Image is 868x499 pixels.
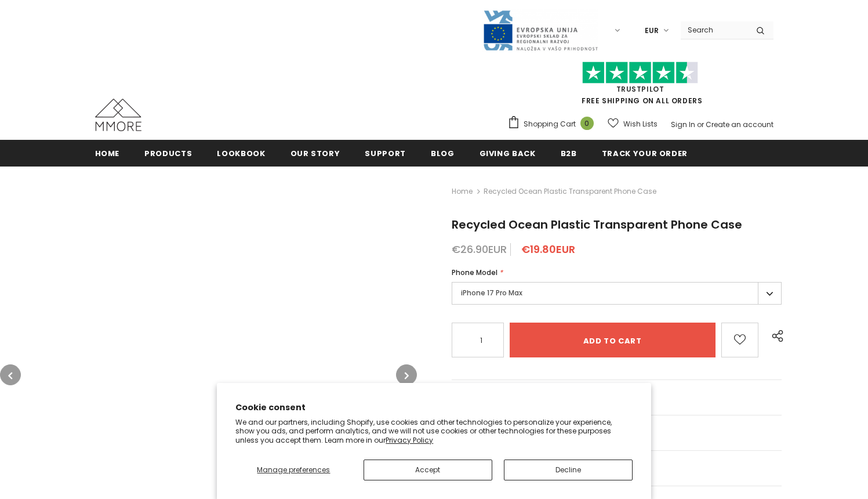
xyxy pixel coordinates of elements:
span: Home [95,148,120,159]
span: Our Story [290,148,340,159]
a: Home [452,185,473,198]
button: Manage preferences [235,460,351,480]
a: Shopping Cart 0 [507,115,600,133]
input: Add to cart [510,323,716,357]
a: Lookbook [217,140,265,166]
button: Decline [504,460,633,480]
span: or [697,120,704,129]
span: B2B [561,148,577,159]
input: Search Site [681,21,747,38]
span: Recycled Ocean Plastic Transparent Phone Case [452,216,742,233]
span: Giving back [480,148,536,159]
a: Track your order [602,140,688,166]
a: Trustpilot [616,84,664,94]
span: Products [144,148,192,159]
span: Lookbook [217,148,265,159]
a: Products [144,140,192,166]
a: Wish Lists [608,114,658,134]
span: support [365,148,406,159]
a: Create an account [706,120,773,129]
button: Accept [364,460,492,480]
span: Wish Lists [623,118,658,130]
span: Track your order [602,148,688,159]
span: €26.90EUR [452,242,507,256]
img: Trust Pilot Stars [582,62,698,84]
a: support [365,140,406,166]
p: We and our partners, including Shopify, use cookies and other technologies to personalize your ex... [235,418,633,445]
a: Our Story [290,140,340,166]
span: Recycled Ocean Plastic Transparent Phone Case [484,185,656,198]
a: Javni Razpis [482,25,598,35]
a: Giving back [480,140,536,166]
a: Home [95,140,120,166]
span: Shopping Cart [524,118,576,130]
img: Javni Razpis [482,9,598,52]
span: EUR [645,25,659,37]
span: Manage preferences [257,465,330,475]
span: Phone Model [452,267,497,277]
a: Sign In [671,120,695,129]
span: €19.80EUR [521,242,575,256]
a: Blog [431,140,455,166]
span: FREE SHIPPING ON ALL ORDERS [507,67,773,106]
span: Blog [431,148,455,159]
h2: Cookie consent [235,402,633,414]
label: iPhone 17 Pro Max [452,282,782,305]
a: General Questions [452,380,782,415]
span: 0 [580,117,594,130]
a: Privacy Policy [386,435,433,445]
img: MMORE Cases [95,99,141,131]
a: B2B [561,140,577,166]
